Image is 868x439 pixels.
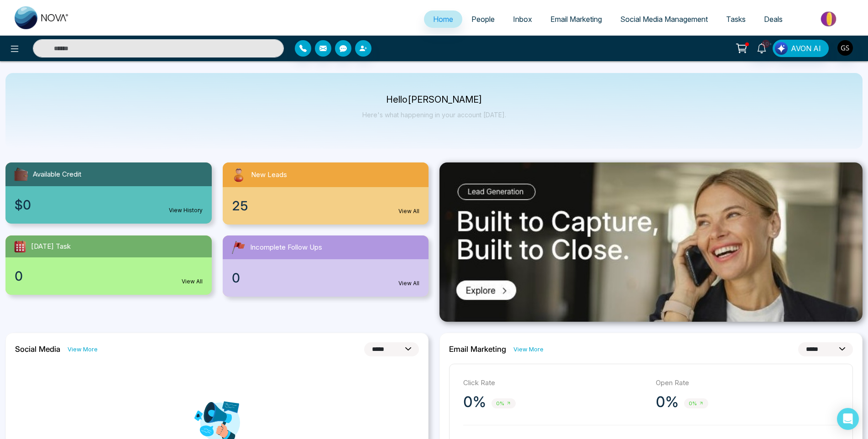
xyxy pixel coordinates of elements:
img: availableCredit.svg [13,166,29,183]
h2: Email Marketing [449,345,506,354]
a: Tasks [717,10,755,28]
span: Available Credit [33,169,81,180]
a: Inbox [504,10,541,28]
img: . [439,162,863,322]
img: Nova CRM Logo [15,6,69,29]
img: followUps.svg [230,239,246,256]
div: Open Intercom Messenger [837,408,859,430]
span: Email Marketing [550,15,602,24]
a: View All [182,277,203,286]
span: Incomplete Follow Ups [250,242,322,253]
p: Here's what happening in your account [DATE]. [362,111,506,119]
span: [DATE] Task [31,241,71,252]
a: People [462,10,504,28]
img: User Avatar [837,40,853,56]
span: Home [433,15,453,24]
img: Market-place.gif [796,9,863,29]
a: Deals [755,10,792,28]
a: View More [513,345,544,354]
span: 0% [684,398,708,409]
p: Open Rate [656,378,839,388]
span: People [471,15,495,24]
img: Lead Flow [775,42,788,55]
span: 0 [232,268,240,287]
span: Tasks [726,15,746,24]
span: $0 [15,195,31,214]
span: 10+ [762,40,770,48]
span: Inbox [513,15,532,24]
a: View More [68,345,98,354]
img: todayTask.svg [13,239,27,254]
p: 0% [656,393,679,411]
a: New Leads25View All [217,162,434,225]
p: Click Rate [463,378,647,388]
a: View History [169,206,203,214]
a: View All [398,279,419,287]
span: AVON AI [791,43,821,54]
span: Social Media Management [620,15,708,24]
a: Social Media Management [611,10,717,28]
a: Email Marketing [541,10,611,28]
h2: Social Media [15,345,60,354]
span: 0 [15,267,23,286]
span: Deals [764,15,783,24]
a: Incomplete Follow Ups0View All [217,235,434,297]
span: New Leads [251,170,287,180]
p: 0% [463,393,486,411]
button: AVON AI [773,40,829,57]
a: Home [424,10,462,28]
img: newLeads.svg [230,166,247,183]
a: 10+ [751,40,773,56]
span: 0% [492,398,516,409]
p: Hello [PERSON_NAME] [362,96,506,104]
span: 25 [232,196,248,215]
a: View All [398,207,419,215]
